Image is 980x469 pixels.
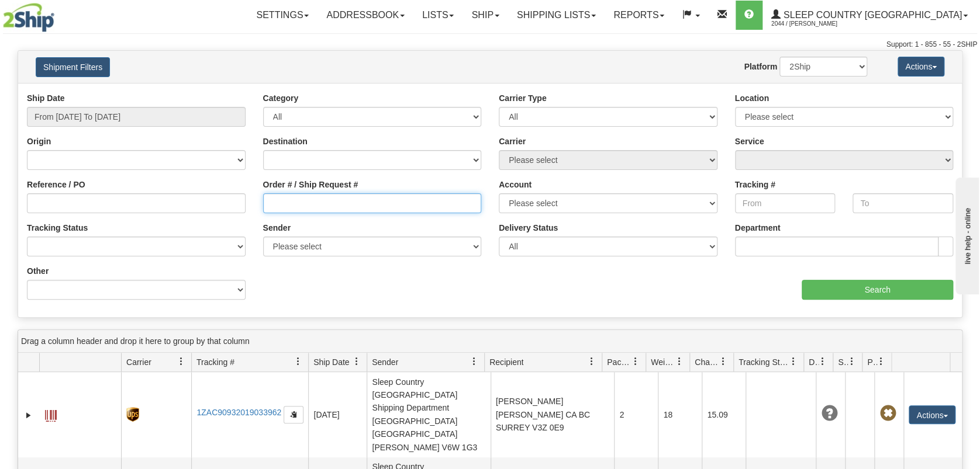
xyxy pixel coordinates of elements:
[23,409,34,421] a: Expand
[284,406,303,423] button: Copy to clipboard
[45,405,57,423] a: Label
[247,1,318,30] a: Settings
[347,352,367,371] a: Ship Date filter column settings
[367,372,491,457] td: Sleep Country [GEOGRAPHIC_DATA] Shipping Department [GEOGRAPHIC_DATA] [GEOGRAPHIC_DATA][PERSON_NA...
[263,179,358,190] label: Order # / Ship Request #
[463,1,508,30] a: Ship
[126,356,151,368] span: Carrier
[171,352,191,371] a: Carrier filter column settings
[670,352,689,371] a: Weight filter column settings
[27,179,85,190] label: Reference / PO
[372,356,398,368] span: Sender
[842,352,862,371] a: Shipment Issues filter column settings
[27,136,51,147] label: Origin
[735,92,769,104] label: Location
[867,356,877,368] span: Pickup Status
[838,356,848,368] span: Shipment Issues
[651,356,675,368] span: Weight
[263,136,308,147] label: Destination
[196,408,281,417] a: 1ZAC90932019033962
[735,136,764,147] label: Service
[695,356,719,368] span: Charge
[853,193,953,213] input: To
[898,57,944,77] button: Actions
[953,175,979,294] iframe: chat widget
[607,356,632,368] span: Packages
[781,10,962,20] span: Sleep Country [GEOGRAPHIC_DATA]
[658,372,702,457] td: 18
[871,352,891,371] a: Pickup Status filter column settings
[27,222,88,234] label: Tracking Status
[499,136,526,147] label: Carrier
[771,18,859,30] span: 2044 / [PERSON_NAME]
[9,10,108,19] div: live help - online
[744,61,777,72] label: Platform
[784,352,803,371] a: Tracking Status filter column settings
[126,407,139,422] img: 8 - UPS
[196,356,234,368] span: Tracking #
[499,92,546,104] label: Carrier Type
[605,1,673,30] a: Reports
[879,405,896,422] span: Pickup Not Assigned
[318,1,413,30] a: Addressbook
[582,352,602,371] a: Recipient filter column settings
[702,372,746,457] td: 15.09
[489,356,523,368] span: Recipient
[909,405,955,424] button: Actions
[18,330,962,353] div: grid grouping header
[735,222,781,234] label: Department
[614,372,658,457] td: 2
[735,179,775,190] label: Tracking #
[3,40,977,50] div: Support: 1 - 855 - 55 - 2SHIP
[821,405,837,422] span: Unknown
[813,352,833,371] a: Delivery Status filter column settings
[464,352,484,371] a: Sender filter column settings
[499,179,532,190] label: Account
[491,372,615,457] td: [PERSON_NAME] [PERSON_NAME] CA BC SURREY V3Z 0E9
[762,1,976,30] a: Sleep Country [GEOGRAPHIC_DATA] 2044 / [PERSON_NAME]
[735,193,836,213] input: From
[713,352,733,371] a: Charge filter column settings
[508,1,605,30] a: Shipping lists
[313,356,349,368] span: Ship Date
[288,352,308,371] a: Tracking # filter column settings
[739,356,789,368] span: Tracking Status
[626,352,646,371] a: Packages filter column settings
[413,1,463,30] a: Lists
[27,92,65,104] label: Ship Date
[802,280,953,300] input: Search
[499,222,558,234] label: Delivery Status
[36,57,110,77] button: Shipment Filters
[263,92,299,104] label: Category
[809,356,819,368] span: Delivery Status
[263,222,291,234] label: Sender
[3,3,54,32] img: logo2044.jpg
[27,265,49,277] label: Other
[308,372,367,457] td: [DATE]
